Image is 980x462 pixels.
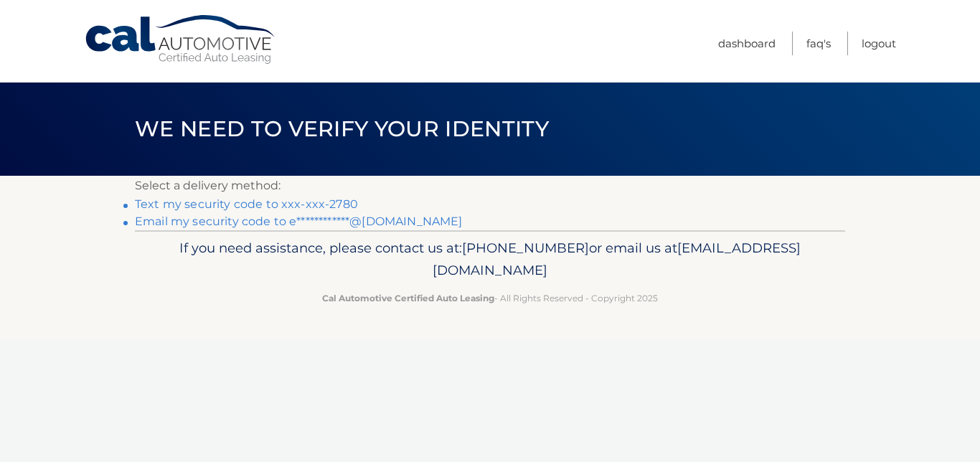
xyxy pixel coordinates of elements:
a: Dashboard [718,32,776,55]
p: Select a delivery method: [135,176,845,196]
a: Text my security code to xxx-xxx-2780 [135,197,358,211]
span: [PHONE_NUMBER] [462,240,589,256]
a: Cal Automotive [84,14,278,65]
p: - All Rights Reserved - Copyright 2025 [144,291,836,306]
p: If you need assistance, please contact us at: or email us at [144,237,836,283]
span: We need to verify your identity [135,115,549,142]
a: Logout [862,32,896,55]
a: FAQ's [806,32,831,55]
strong: Cal Automotive Certified Auto Leasing [322,293,494,303]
